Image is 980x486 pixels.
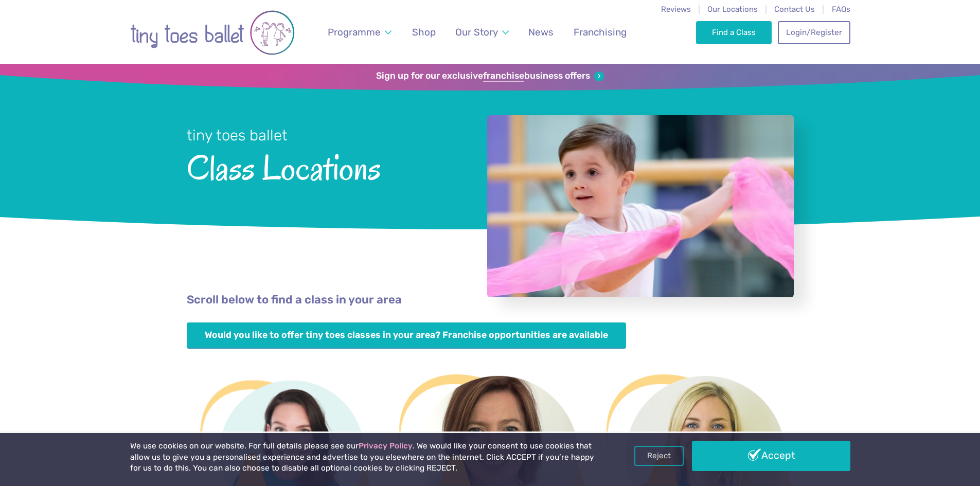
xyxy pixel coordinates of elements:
a: Franchising [568,20,631,44]
a: FAQs [832,5,850,14]
a: Programme [323,20,396,44]
a: Reviews [661,5,691,14]
a: Would you like to offer tiny toes classes in your area? Franchise opportunities are available [187,322,627,349]
a: Accept [692,441,850,471]
p: We use cookies on our website. For full details please see our . We would like your consent to us... [130,441,598,474]
small: tiny toes ballet [187,127,288,144]
span: News [528,26,554,38]
a: News [524,20,559,44]
a: Reject [634,446,684,465]
a: Our Locations [707,5,758,14]
a: Our Story [450,20,513,44]
span: Franchising [574,26,627,38]
a: Privacy Policy [359,441,413,451]
strong: franchise [483,70,524,82]
a: Login/Register [778,21,850,44]
a: Find a Class [696,21,772,44]
span: Programme [328,26,381,38]
p: Scroll below to find a class in your area [187,292,794,308]
span: Our Story [455,26,498,38]
a: Shop [407,20,440,44]
span: Class Locations [187,146,460,187]
span: Shop [412,26,436,38]
a: Contact Us [774,5,815,14]
a: Sign up for our exclusivefranchisebusiness offers [376,70,604,82]
img: tiny toes ballet [130,7,295,59]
